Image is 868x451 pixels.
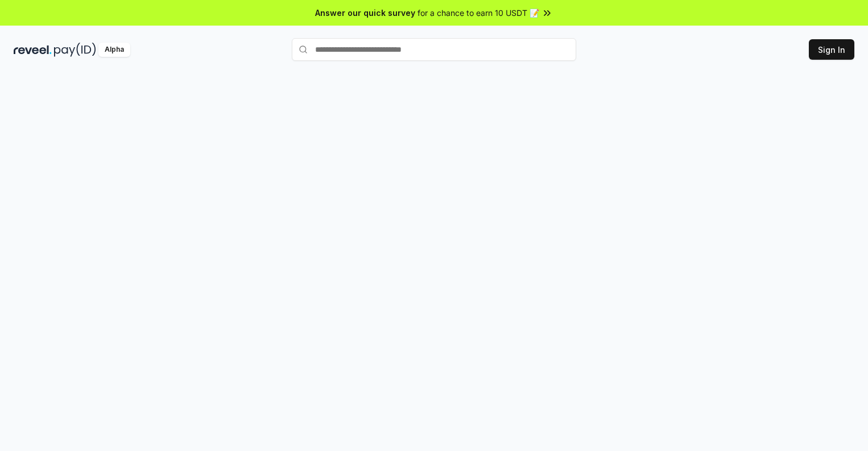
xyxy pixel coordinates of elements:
[98,43,130,57] div: Alpha
[14,43,52,57] img: reveel_dark
[418,7,539,19] span: for a chance to earn 10 USDT 📝
[54,43,96,57] img: pay_id
[809,39,854,60] button: Sign In
[315,7,415,19] span: Answer our quick survey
